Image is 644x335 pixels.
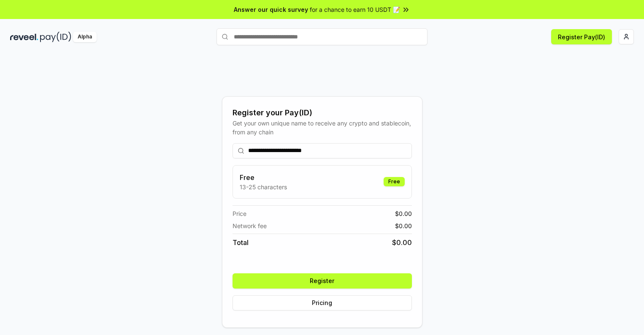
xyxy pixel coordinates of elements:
[395,221,412,230] span: $ 0.00
[310,5,400,14] span: for a chance to earn 10 USDT 📝
[233,273,412,289] button: Register
[233,119,412,136] div: Get your own unique name to receive any crypto and stablecoin, from any chain
[233,295,412,310] button: Pricing
[233,209,246,218] span: Price
[384,177,405,186] div: Free
[73,32,97,42] div: Alpha
[233,107,412,119] div: Register your Pay(ID)
[240,172,287,182] h3: Free
[10,32,38,42] img: reveel_dark
[240,182,287,191] p: 13-25 characters
[395,209,412,218] span: $ 0.00
[233,221,267,230] span: Network fee
[392,237,412,248] span: $ 0.00
[551,29,612,44] button: Register Pay(ID)
[234,5,308,14] span: Answer our quick survey
[40,32,71,42] img: pay_id
[233,237,249,248] span: Total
